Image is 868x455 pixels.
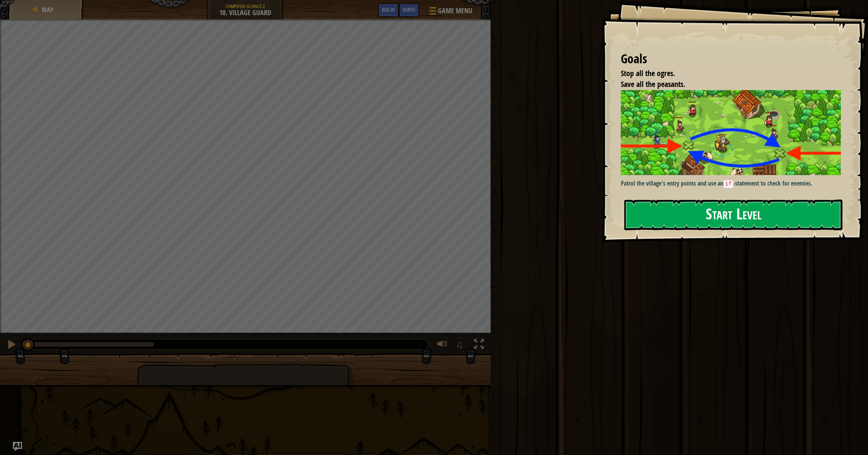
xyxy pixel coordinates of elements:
span: Map [42,5,53,14]
button: Ask AI [13,442,22,451]
li: Save all the peasants. [611,79,839,90]
span: Stop all the ogres. [621,68,675,78]
button: ♫ [454,337,467,353]
p: Patrol the village's entry points and use an -statement to check for enemies. [621,179,841,188]
span: Save all the peasants. [621,79,685,89]
span: ♫ [456,339,463,350]
span: Ask AI [382,6,395,13]
button: Adjust volume [435,337,450,353]
span: Hints [403,6,415,13]
button: Ask AI [378,3,399,17]
img: Village guard [621,90,841,175]
div: Goals [621,50,841,68]
li: Stop all the ogres. [611,68,839,79]
button: ⌘ + P: Pause [4,337,19,353]
button: Toggle fullscreen [471,337,487,353]
button: Game Menu [423,3,477,21]
button: Start Level [624,200,842,230]
span: Game Menu [438,6,472,16]
a: Map [40,5,53,14]
code: if [723,180,733,188]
